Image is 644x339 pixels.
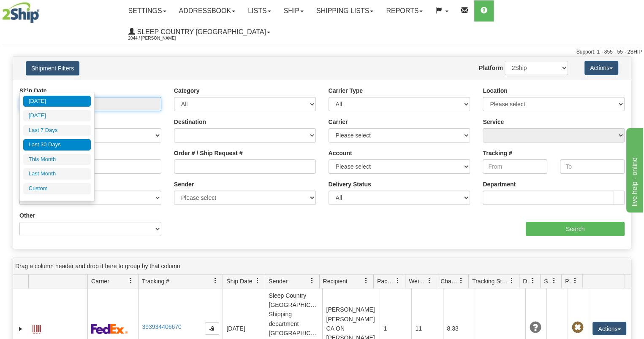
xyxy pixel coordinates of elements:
a: Addressbook [173,0,242,22]
label: Carrier Type [329,86,363,95]
div: live help - online [6,5,78,15]
iframe: chat widget [625,126,643,213]
label: Order # / Ship Request # [174,149,243,157]
span: Pickup Not Assigned [571,322,583,334]
span: Recipient [323,277,348,285]
span: 2044 / [PERSON_NAME] [128,34,192,43]
li: [DATE] [23,110,91,121]
span: Tracking # [142,277,169,285]
a: Settings [122,0,173,22]
label: Platform [479,64,503,72]
button: Actions [584,61,618,75]
a: Delivery Status filter column settings [526,274,540,288]
label: Delivery Status [329,180,371,188]
button: Copy to clipboard [205,322,219,335]
li: Last 30 Days [23,139,91,151]
label: Location [483,86,507,95]
a: Weight filter column settings [422,274,437,288]
span: Shipment Issues [544,277,551,285]
label: Carrier [329,118,348,126]
input: To [560,159,625,174]
a: Shipping lists [310,0,380,22]
button: Shipment Filters [26,61,79,75]
span: Unknown [529,322,541,334]
label: Tracking # [483,149,512,157]
button: Actions [592,322,626,335]
li: Last Month [23,168,91,180]
a: Label [33,321,41,335]
label: Account [329,149,352,157]
span: Weight [409,277,427,285]
a: Tracking Status filter column settings [505,274,519,288]
a: Pickup Status filter column settings [568,274,582,288]
span: Delivery Status [523,277,530,285]
a: Reports [380,0,429,22]
a: Tracking # filter column settings [208,274,223,288]
a: 393934406670 [142,323,181,330]
a: Lists [242,0,277,22]
span: Tracking Status [472,277,509,285]
input: From [483,159,547,174]
a: Sender filter column settings [305,274,319,288]
a: Packages filter column settings [391,274,405,288]
a: Charge filter column settings [454,274,468,288]
li: Custom [23,183,91,194]
label: Sender [174,180,194,188]
li: This Month [23,154,91,165]
label: Department [483,180,516,188]
div: grid grouping header [13,258,631,274]
label: Destination [174,118,206,126]
a: Recipient filter column settings [359,274,373,288]
div: Support: 1 - 855 - 55 - 2SHIP [2,48,642,56]
span: Ship Date [226,277,252,285]
a: Carrier filter column settings [124,274,138,288]
span: Packages [377,277,395,285]
img: logo2044.jpg [2,2,39,23]
span: Sender [269,277,288,285]
a: Sleep Country [GEOGRAPHIC_DATA] 2044 / [PERSON_NAME] [122,22,277,43]
label: Category [174,86,200,95]
span: Charge [440,277,458,285]
label: Ship Date [19,86,47,95]
a: Shipment Issues filter column settings [547,274,561,288]
img: 2 - FedEx Express® [91,323,128,334]
li: [DATE] [23,96,91,107]
li: Last 7 Days [23,125,91,136]
input: Search [526,222,625,236]
a: Ship [277,0,310,22]
a: Expand [16,325,25,333]
span: Pickup Status [565,277,572,285]
label: Other [19,211,35,220]
label: Service [483,118,504,126]
a: Ship Date filter column settings [250,274,265,288]
span: Carrier [91,277,109,285]
span: Sleep Country [GEOGRAPHIC_DATA] [135,28,266,35]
